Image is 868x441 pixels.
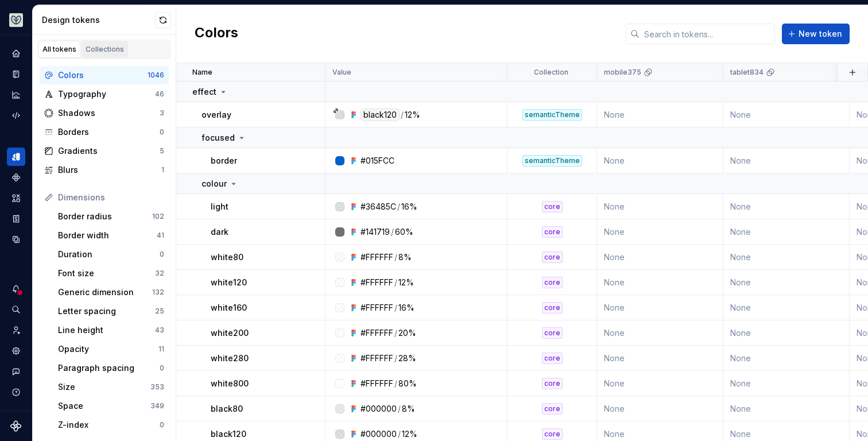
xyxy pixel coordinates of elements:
h2: Colors [195,24,238,44]
div: Generic dimension [58,287,152,298]
td: None [597,245,723,270]
div: 16% [401,201,417,212]
div: / [398,428,401,440]
td: None [597,270,723,295]
td: None [723,371,850,396]
p: Name [192,68,212,77]
a: Data sources [7,230,25,249]
p: white280 [211,353,249,364]
div: #FFFFFF [361,252,393,263]
div: core [542,252,563,263]
a: Space349 [53,397,169,415]
p: white160 [211,302,247,314]
a: Components [7,168,25,187]
div: 12% [405,109,420,121]
button: Search ⌘K [7,300,25,319]
div: Paragraph spacing [58,362,160,374]
div: Borders [58,126,160,138]
p: dark [211,226,228,238]
button: Notifications [7,280,25,298]
div: #000000 [361,428,397,440]
div: / [398,403,401,415]
p: effect [192,86,216,98]
a: Analytics [7,86,25,104]
div: Collections [86,45,124,54]
p: border [211,155,237,167]
div: 1046 [148,71,164,80]
div: 80% [398,378,417,389]
div: Border radius [58,211,152,222]
div: core [542,302,563,314]
p: colour [201,178,227,189]
div: Typography [58,88,155,100]
td: None [597,219,723,245]
a: Line height43 [53,321,169,339]
div: / [391,226,394,238]
td: None [723,270,850,295]
div: 8% [398,252,412,263]
a: Opacity11 [53,340,169,358]
td: None [723,295,850,320]
p: white80 [211,252,243,263]
a: Font size32 [53,264,169,283]
button: Contact support [7,362,25,381]
a: Storybook stories [7,210,25,228]
div: 20% [398,327,416,339]
div: #FFFFFF [361,302,393,314]
div: Line height [58,324,155,336]
span: New token [799,28,842,40]
div: Font size [58,268,155,279]
div: / [394,353,397,364]
div: Colors [58,69,148,81]
a: Size353 [53,378,169,396]
td: None [723,245,850,270]
p: mobile375 [604,68,641,77]
p: white800 [211,378,249,389]
td: None [597,396,723,421]
div: core [542,403,563,415]
input: Search in tokens... [640,24,775,44]
a: Shadows3 [40,104,169,122]
td: None [597,148,723,173]
div: 0 [160,250,164,259]
div: All tokens [42,45,76,54]
div: #FFFFFF [361,327,393,339]
div: core [542,201,563,212]
div: core [542,428,563,440]
p: white200 [211,327,249,339]
a: Invite team [7,321,25,339]
a: Border width41 [53,226,169,245]
div: / [397,201,400,212]
div: black120 [361,109,400,121]
a: Design tokens [7,148,25,166]
div: 0 [160,127,164,137]
a: Settings [7,342,25,360]
div: core [542,327,563,339]
a: Gradients5 [40,142,169,160]
p: light [211,201,228,212]
div: core [542,226,563,238]
div: #36485C [361,201,396,212]
a: Duration0 [53,245,169,264]
a: Assets [7,189,25,207]
div: 11 [158,345,164,354]
a: Z-index0 [53,416,169,434]
div: 12% [398,277,414,288]
td: None [723,320,850,346]
div: 25 [155,307,164,316]
a: Code automation [7,106,25,125]
td: None [597,320,723,346]
div: Z-index [58,419,160,431]
a: Documentation [7,65,25,83]
a: Borders0 [40,123,169,141]
div: Dimensions [58,192,164,203]
td: None [723,396,850,421]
